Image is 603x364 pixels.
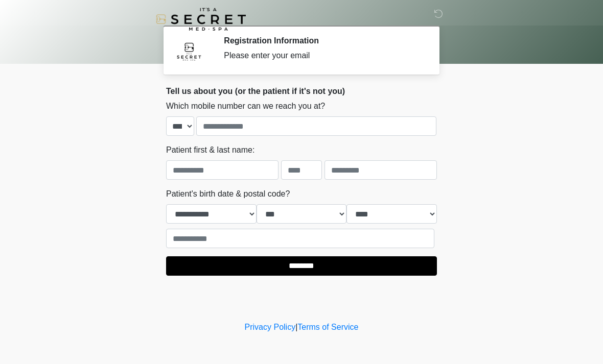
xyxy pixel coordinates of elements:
[224,50,422,62] div: Please enter your email
[166,144,254,156] label: Patient first & last name:
[156,8,246,31] img: It's A Secret Med Spa Logo
[295,323,297,331] a: |
[297,323,358,331] a: Terms of Service
[245,323,296,331] a: Privacy Policy
[224,36,422,45] h2: Registration Information
[166,86,437,96] h2: Tell us about you (or the patient if it's not you)
[166,188,290,200] label: Patient's birth date & postal code?
[174,36,204,66] img: Agent Avatar
[166,100,325,112] label: Which mobile number can we reach you at?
